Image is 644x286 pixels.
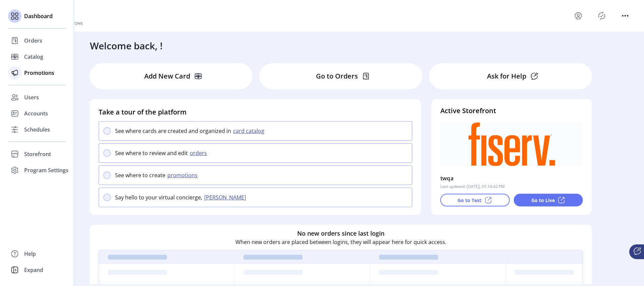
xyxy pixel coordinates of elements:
[231,127,268,135] button: card catalog
[99,107,412,117] h4: Take a tour of the platform
[24,93,39,101] span: Users
[115,171,165,179] p: See where to create
[90,39,163,53] h3: Welcome back, !
[531,197,555,204] p: Go to Live
[440,184,505,190] p: Last updated: [DATE], 05:16:42 PM
[596,10,607,21] button: Publisher Panel
[115,127,231,135] p: See where cards are created and organized in
[458,197,481,204] p: Go to Test
[24,37,42,45] span: Orders
[202,193,250,201] button: [PERSON_NAME]
[24,266,43,274] span: Expand
[573,10,584,21] button: menu
[24,53,43,61] span: Catalog
[24,250,36,258] span: Help
[115,149,188,157] p: See where to review and edit
[24,166,68,174] span: Program Settings
[235,238,446,246] p: When new orders are placed between logins, they will appear here for quick access.
[487,71,526,81] p: Ask for Help
[316,71,358,81] p: Go to Orders
[440,173,454,184] p: twqa
[440,106,583,116] h4: Active Storefront
[165,171,202,179] button: promotions
[297,229,384,238] h6: No new orders since last login
[24,126,50,134] span: Schedules
[144,71,190,81] p: Add New Card
[24,12,53,20] span: Dashboard
[620,10,631,21] button: menu
[24,150,51,158] span: Storefront
[24,69,54,77] span: Promotions
[188,149,211,157] button: orders
[24,109,48,117] span: Accounts
[115,193,202,201] p: Say hello to your virtual concierge,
